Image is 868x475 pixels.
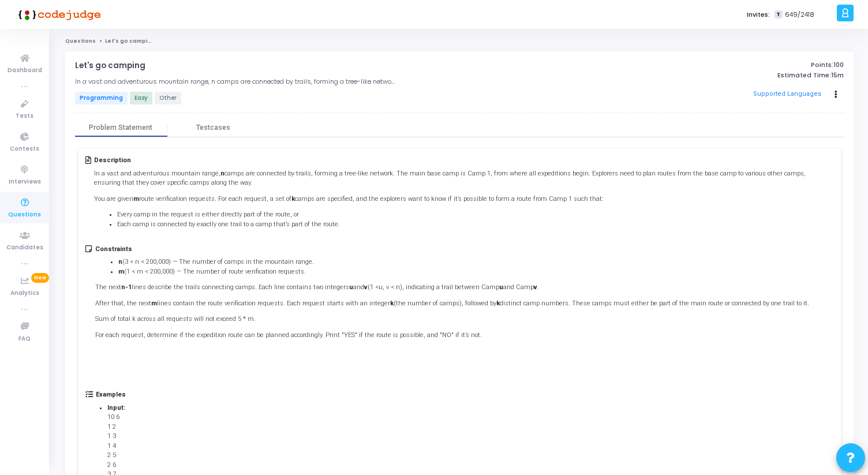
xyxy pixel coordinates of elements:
strong: m [133,195,139,203]
strong: v [364,283,368,291]
span: Dashboard [8,66,42,76]
span: T [775,10,782,19]
strong: v [534,283,537,291]
div: Problem Statement [89,124,152,132]
p: Sum of total k across all requests will not exceed 5 * m. [95,315,809,324]
span: Analytics [10,289,39,298]
span: Easy [130,92,152,104]
li: Each camp is connected by exactly one trail to a camp that’s part of the route. [117,220,833,230]
span: Tests [16,111,33,121]
span: Let's go camping [105,38,155,44]
h5: Examples [96,391,147,398]
strong: n [220,170,225,177]
p: Points: [593,61,844,69]
span: Other [155,92,181,104]
nav: breadcrumb [65,38,854,45]
div: Testcases [196,124,230,132]
label: Invites: [747,10,770,20]
span: FAQ [18,334,31,344]
strong: Input: [107,404,125,412]
p: In a vast and adventurous mountain range, camps are connected by trails, forming a tree-like netw... [94,169,833,188]
iframe: Chat [619,29,862,414]
strong: k [291,195,295,203]
strong: n [118,258,122,265]
span: Interviews [9,177,41,187]
p: After that, the next lines contain the route verification requests. Each request starts with an i... [95,299,809,309]
strong: m [118,268,124,275]
strong: u [499,283,503,291]
strong: n-1 [121,283,132,291]
li: (1 < m < 200,000) — The number of route verification requests. [118,267,809,277]
p: Estimated Time: [593,72,844,79]
p: For each request, determine if the expedition route can be planned accordingly. Print "YES" if th... [95,331,809,341]
span: New [31,273,49,283]
li: (3 < n < 200,000) — The number of camps in the mountain range. [118,257,809,267]
span: Questions [8,210,41,220]
h5: In a vast and adventurous mountain range, n camps are connected by trails, forming a tree-like ne... [75,78,395,85]
span: Candidates [6,243,43,253]
strong: m [151,300,157,307]
strong: k [390,300,394,307]
a: Questions [65,38,96,44]
strong: k [496,300,500,307]
p: You are given route verification requests. For each request, a set of camps are specified, and th... [94,195,833,204]
h5: Description [94,156,833,164]
strong: u [349,283,353,291]
h5: Constraints [95,245,809,253]
span: Contests [10,144,39,154]
p: Let's go camping [75,61,145,70]
p: The next lines describe the trails connecting camps. Each line contains two integers and (1 <u, v... [95,283,809,293]
img: logo [14,3,101,26]
span: 649/2418 [785,10,814,20]
span: Programming [75,92,128,104]
li: Every camp in the request is either directly part of the route, or [117,210,833,220]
